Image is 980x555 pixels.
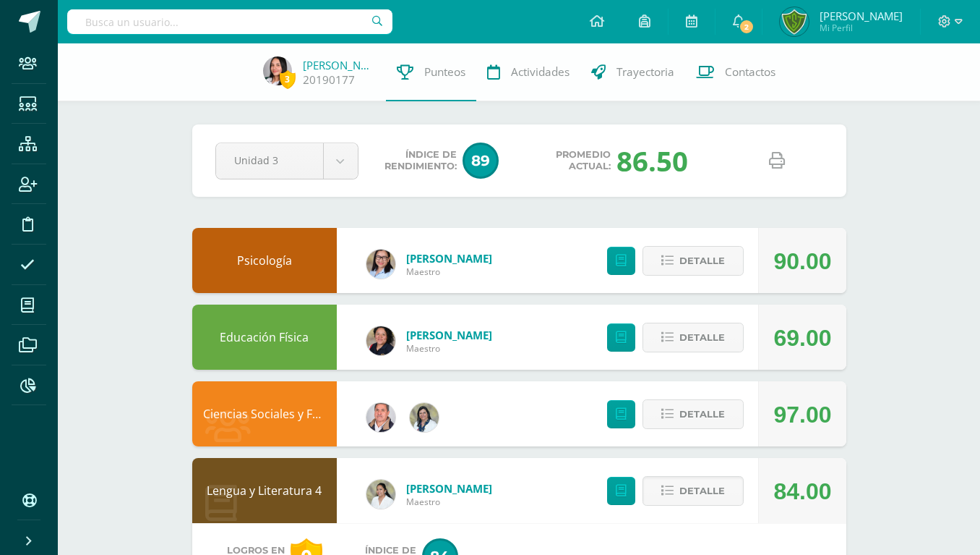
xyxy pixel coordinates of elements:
a: Trayectoria [580,43,685,101]
a: Actividades [476,43,580,101]
a: [PERSON_NAME] [406,481,492,496]
a: Contactos [685,43,786,101]
div: 69.00 [773,305,831,370]
img: 0bd64e2fb1002d346955f7a33708d846.png [263,56,292,85]
a: [PERSON_NAME] [406,328,492,342]
span: Contactos [725,64,775,80]
button: Detalle [642,246,744,276]
span: Mi Perfil [820,22,903,34]
span: Detalle [679,324,725,351]
a: Psicología [237,253,292,268]
div: Ciencias Sociales y Formación Ciudadana 4 [192,381,337,446]
span: [PERSON_NAME] [820,9,903,23]
span: Detalle [679,478,725,504]
a: [PERSON_NAME] [303,58,375,72]
span: Maestro [406,266,492,278]
a: 20190177 [303,72,355,88]
img: a027cb2715fc0bed0e3d53f9a5f0b33d.png [780,7,809,36]
a: Educación Física [220,329,309,345]
button: Detalle [642,476,744,506]
span: Maestro [406,342,492,355]
a: Unidad 3 [216,143,358,179]
img: 542a7e4dd4079197f142a77c7ead0207.png [366,480,395,509]
div: 97.00 [773,382,831,447]
span: 3 [280,70,296,88]
button: Detalle [642,399,744,429]
div: Psicología [192,228,337,293]
span: Promedio actual: [556,149,611,172]
button: Detalle [642,323,744,352]
div: 84.00 [773,459,831,524]
span: 89 [463,143,499,179]
span: Trayectoria [616,64,674,80]
div: 86.50 [616,142,688,179]
span: 2 [739,19,755,35]
img: 221af06ae4b1beedc67b65817a25a70d.png [366,326,395,355]
a: Punteos [386,43,476,101]
span: Detalle [679,401,725,428]
span: Maestro [406,496,492,508]
div: 90.00 [773,229,831,294]
a: [PERSON_NAME] [406,251,492,266]
a: Lengua y Literatura 4 [207,483,322,499]
img: afd4cda865e3c4616a3300154a30ba78.png [366,403,395,432]
div: Lengua y Literatura 4 [192,458,337,523]
span: Actividades [511,64,569,80]
img: adc45a0dad1e69ee454ddbf92dbecfde.png [410,403,439,432]
img: 97352d74acb6d1632be8541beff41410.png [366,250,395,279]
span: Índice de Rendimiento: [384,149,457,172]
span: Unidad 3 [234,143,305,177]
span: Punteos [424,64,465,80]
a: Ciencias Sociales y Formación Ciudadana 4 [203,406,436,422]
span: Detalle [679,247,725,274]
input: Busca un usuario... [67,9,392,34]
div: Educación Física [192,305,337,370]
